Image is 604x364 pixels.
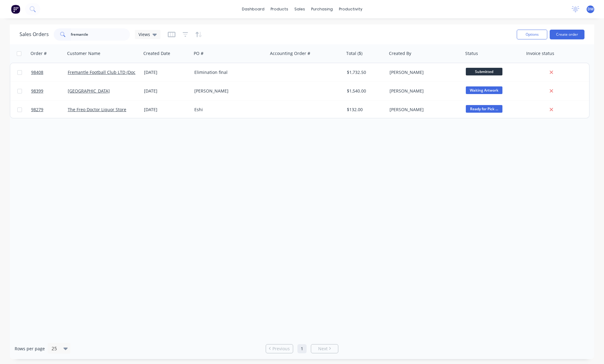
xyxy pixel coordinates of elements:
span: 98279 [31,107,43,113]
div: PO # [194,50,203,56]
span: 98399 [31,88,43,94]
a: The Freo Doctor Liquor Store [68,107,126,112]
ul: Pagination [263,344,341,353]
span: Next [318,346,328,352]
div: products [268,5,291,14]
div: Accounting Order # [270,50,310,56]
button: Create order [550,30,584,39]
div: $1,540.00 [347,88,383,94]
span: Submitted [466,68,502,75]
div: purchasing [308,5,336,14]
iframe: Intercom live chat [583,343,598,358]
a: Fremantle Football Club LTD (Dockers) [68,69,145,75]
a: Next page [311,346,338,352]
div: $132.00 [347,107,383,113]
div: Total ($) [346,50,362,56]
div: sales [291,5,308,14]
div: [PERSON_NAME] [390,88,457,94]
h1: Sales Orders [20,31,49,37]
div: [PERSON_NAME] [194,88,262,94]
span: Waiting Artwork [466,86,502,94]
div: Eshi [194,107,262,113]
span: 98408 [31,69,43,75]
div: [PERSON_NAME] [390,107,457,113]
div: productivity [336,5,365,14]
span: DM [588,6,594,12]
input: Search... [71,28,130,41]
a: Page 1 is your current page [297,344,307,353]
div: Order # [31,50,47,56]
div: $1,732.50 [347,69,383,75]
div: [PERSON_NAME] [390,69,457,75]
a: 98279 [31,100,68,119]
a: [GEOGRAPHIC_DATA] [68,88,110,94]
div: [DATE] [144,107,189,113]
div: Status [465,50,478,56]
a: 98399 [31,82,68,100]
div: [DATE] [144,88,189,94]
a: Previous page [266,346,293,352]
button: Options [517,30,547,39]
a: 98408 [31,63,68,82]
img: Factory [11,5,20,14]
div: Invoice status [526,50,554,56]
span: Previous [272,346,290,352]
div: Elimination final [194,69,262,75]
span: Rows per page [15,346,45,352]
div: [DATE] [144,69,189,75]
div: Created Date [143,50,170,56]
div: Customer Name [67,50,100,56]
span: Views [138,31,150,38]
div: Created By [389,50,411,56]
a: dashboard [239,5,268,14]
span: Ready for Pick ... [466,105,502,113]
